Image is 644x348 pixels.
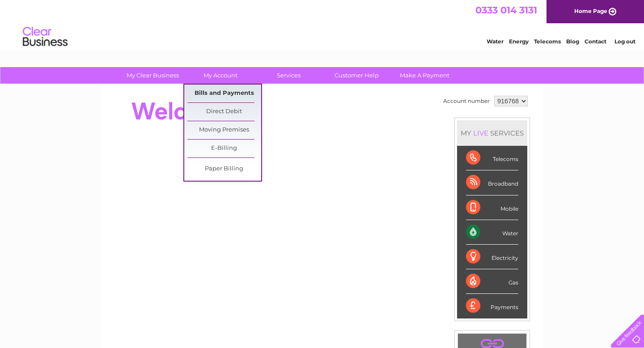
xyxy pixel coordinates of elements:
[466,269,518,294] div: Gas
[441,93,492,109] td: Account number
[388,67,462,84] a: Make A Payment
[614,38,636,45] a: Log out
[22,23,68,51] img: logo.png
[187,103,261,121] a: Direct Debit
[111,5,534,43] div: Clear Business is a trading name of Verastar Limited (registered in [GEOGRAPHIC_DATA] No. 3667643...
[187,160,261,178] a: Paper Billing
[466,170,518,195] div: Broadband
[509,38,529,45] a: Energy
[466,220,518,245] div: Water
[466,146,518,170] div: Telecoms
[457,120,527,146] div: MY SERVICES
[187,121,261,139] a: Moving Premises
[466,195,518,220] div: Mobile
[534,38,561,45] a: Telecoms
[184,67,258,84] a: My Account
[471,129,490,137] div: LIVE
[466,294,518,318] div: Payments
[320,67,394,84] a: Customer Help
[566,38,579,45] a: Blog
[252,67,326,84] a: Services
[187,140,261,157] a: E-Billing
[116,67,190,84] a: My Clear Business
[187,85,261,102] a: Bills and Payments
[475,4,537,16] a: 0333 014 3131
[487,38,504,45] a: Water
[466,245,518,269] div: Electricity
[585,38,606,45] a: Contact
